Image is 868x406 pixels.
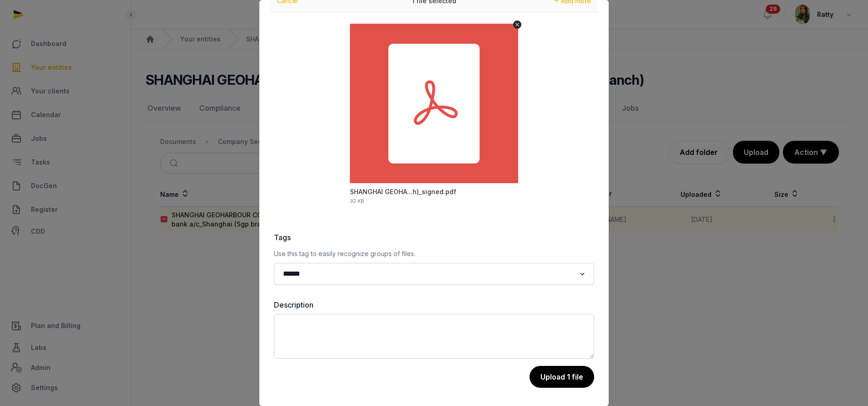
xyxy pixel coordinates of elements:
[278,266,590,282] div: Search for option
[350,199,364,204] div: 32 KB
[279,267,575,280] input: Search for option
[513,21,521,29] button: Remove file
[274,299,594,310] label: Description
[274,232,594,243] label: Tags
[530,366,594,388] button: Upload 1 file
[350,187,456,196] div: SHANGHAI GEOHARBOUR CONSTRUCTION GROUP CO-, LTD- (SINGAPORE BRANCH)_DRIW_closure of bank a_c_Shan...
[274,248,594,259] p: Use this tag to easily recognize groups of files.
